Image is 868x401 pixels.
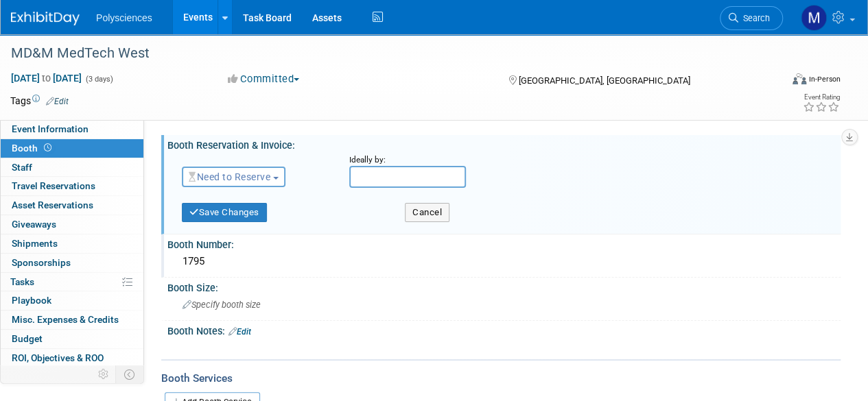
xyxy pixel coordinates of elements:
[12,352,104,363] span: ROI, Objectives & ROO
[10,94,69,108] td: Tags
[12,162,32,173] span: Staff
[182,167,285,187] button: Need to Reserve
[12,257,71,268] span: Sponsorships
[1,196,143,215] a: Asset Reservations
[1,330,143,348] a: Budget
[1,120,143,138] a: Event Information
[12,333,43,344] span: Budget
[92,365,116,383] td: Personalize Event Tab Strip
[405,203,449,222] button: Cancel
[738,13,770,23] span: Search
[12,295,51,306] span: Playbook
[96,12,152,23] span: Polysciences
[116,365,144,383] td: Toggle Event Tabs
[12,314,119,325] span: Misc. Expenses & Credits
[189,171,270,182] span: Need to Reserve
[167,321,841,339] div: Booth Notes:
[12,123,89,134] span: Event Information
[40,73,53,84] span: to
[183,300,261,310] span: Specify booth size
[803,94,840,101] div: Event Rating
[1,273,143,291] a: Tasks
[12,238,58,249] span: Shipments
[167,135,841,152] div: Booth Reservation & Invoice:
[1,139,143,158] a: Booth
[1,158,143,177] a: Staff
[167,234,841,252] div: Booth Number:
[10,72,82,84] span: [DATE] [DATE]
[228,327,251,337] a: Edit
[10,276,34,287] span: Tasks
[161,371,841,386] div: Booth Services
[720,6,783,30] a: Search
[1,254,143,272] a: Sponsorships
[46,97,69,106] a: Edit
[12,180,95,191] span: Travel Reservations
[41,143,54,153] span: Booth not reserved yet
[719,71,841,92] div: Event Format
[1,349,143,367] a: ROI, Objectives & ROO
[1,311,143,329] a: Misc. Expenses & Credits
[12,219,56,230] span: Giveaways
[808,74,841,84] div: In-Person
[178,251,830,272] div: 1795
[793,73,806,84] img: Format-Inperson.png
[1,215,143,234] a: Giveaways
[518,75,690,86] span: [GEOGRAPHIC_DATA], [GEOGRAPHIC_DATA]
[1,234,143,253] a: Shipments
[801,5,827,31] img: Marketing Polysciences
[84,75,113,84] span: (3 days)
[1,291,143,310] a: Playbook
[182,203,267,222] button: Save Changes
[1,177,143,195] a: Travel Reservations
[223,72,305,86] button: Committed
[167,278,841,295] div: Booth Size:
[12,143,54,154] span: Booth
[11,12,80,25] img: ExhibitDay
[12,199,93,210] span: Asset Reservations
[349,154,830,166] div: Ideally by:
[6,41,770,66] div: MD&M MedTech West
